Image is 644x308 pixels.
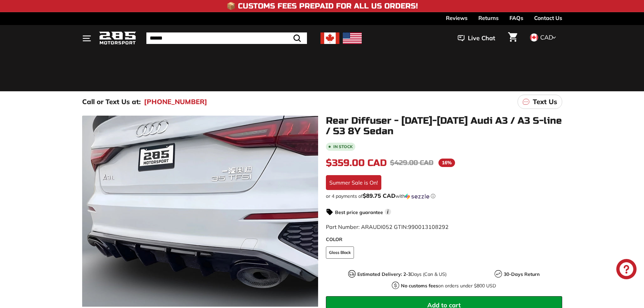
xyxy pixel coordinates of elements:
span: $429.00 CAD [390,159,433,167]
strong: 30-Days Return [504,271,540,277]
span: i [385,209,391,215]
a: FAQs [509,12,523,24]
input: Search [146,32,307,44]
h1: Rear Diffuser - [DATE]-[DATE] Audi A3 / A3 S-line / S3 8Y Sedan [326,116,562,137]
h4: 📦 Customs Fees Prepaid for All US Orders! [226,2,418,10]
span: 990013108292 [408,223,449,230]
strong: No customs fees [401,283,438,289]
span: $89.75 CAD [363,192,396,199]
img: Sezzle [405,193,429,199]
p: Call or Text Us at: [82,97,141,107]
a: Contact Us [534,12,562,24]
span: Part Number: ARAUDI052 GTIN: [326,223,449,230]
a: [PHONE_NUMBER] [144,97,207,107]
span: Live Chat [468,34,495,43]
span: 16% [438,159,455,167]
label: COLOR [326,236,562,243]
a: Text Us [518,95,562,109]
p: Text Us [533,97,557,107]
inbox-online-store-chat: Shopify online store chat [614,259,639,281]
div: or 4 payments of with [326,193,562,199]
div: or 4 payments of$89.75 CADwithSezzle Click to learn more about Sezzle [326,193,562,199]
p: on orders under $800 USD [401,282,496,289]
p: Days (Can & US) [357,271,447,278]
strong: Estimated Delivery: 2-3 [357,271,411,277]
div: Summer Sale is On! [326,175,381,190]
b: In stock [333,145,353,149]
span: $359.00 CAD [326,157,387,169]
a: Returns [478,12,499,24]
span: CAD [540,33,553,41]
button: Live Chat [449,30,504,47]
img: Logo_285_Motorsport_areodynamics_components [99,30,136,46]
a: Reviews [446,12,468,24]
a: Cart [504,27,521,50]
strong: Best price guarantee [335,209,383,215]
